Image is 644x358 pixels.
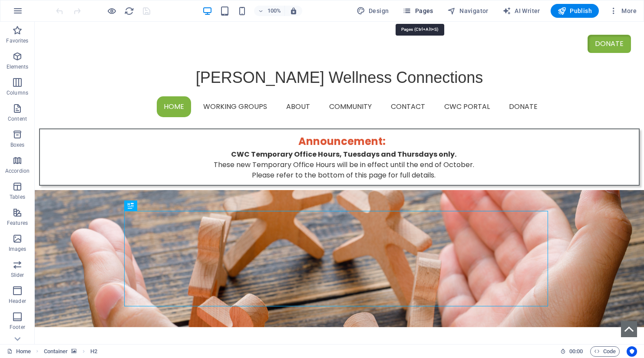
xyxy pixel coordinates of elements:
[10,194,25,200] p: Tables
[6,37,28,44] p: Favorites
[44,346,68,357] span: Click to select. Double-click to edit
[44,346,97,357] nav: breadcrumb
[7,63,29,70] p: Elements
[606,4,640,18] button: More
[558,7,592,15] span: Publish
[353,4,393,18] div: Design (Ctrl+Alt+Y)
[9,246,26,253] p: Images
[551,4,599,18] button: Publish
[594,346,616,357] span: Code
[71,349,76,354] i: This element contains a background
[124,6,134,16] button: reload
[575,348,577,355] span: :
[560,346,583,357] h6: Session time
[7,89,28,96] p: Columns
[627,346,637,357] button: Usercentrics
[7,220,28,227] p: Features
[7,346,31,357] a: Click to cancel selection. Double-click to open Pages
[447,7,489,15] span: Navigator
[499,4,544,18] button: AI Writer
[357,7,389,15] span: Design
[254,6,285,16] button: 100%
[569,346,583,357] span: 00 00
[8,115,27,122] p: Content
[609,7,637,15] span: More
[590,346,620,357] button: Code
[5,168,30,174] p: Accordion
[11,272,24,279] p: Slider
[267,6,281,16] h6: 100%
[403,7,433,15] span: Pages
[502,7,540,15] span: AI Writer
[290,7,297,15] i: On resize automatically adjust zoom level to fit chosen device.
[9,298,26,305] p: Header
[444,4,492,18] button: Navigator
[106,6,117,16] button: Click here to leave preview mode and continue editing
[10,324,25,331] p: Footer
[90,346,97,357] span: Click to select. Double-click to edit
[10,141,25,148] p: Boxes
[124,6,134,16] i: Reload page
[399,4,436,18] button: Pages
[353,4,393,18] button: Design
